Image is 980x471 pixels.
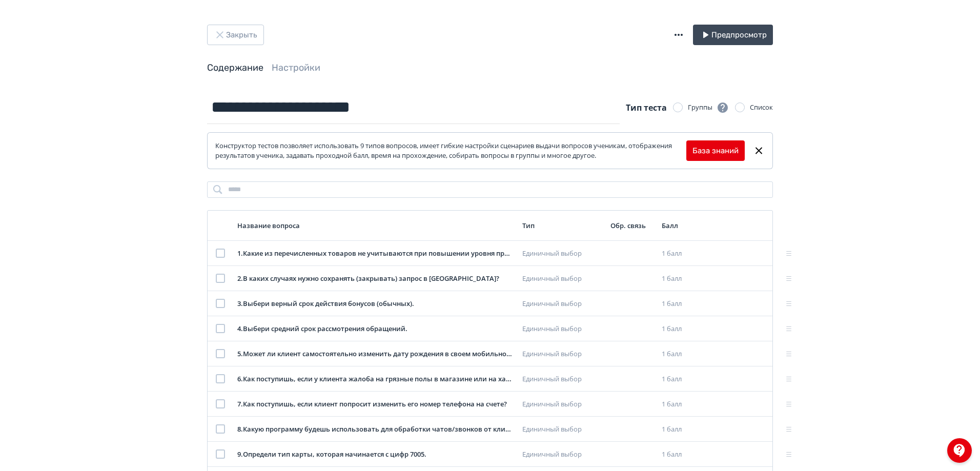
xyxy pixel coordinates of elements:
div: 8 . Какую программу будешь использовать для обработки чатов/звонков от клиентов? [237,424,514,435]
div: Единичный выбор [522,349,602,359]
a: Содержание [207,62,263,73]
div: 1 балл [662,249,700,259]
div: Группы [688,101,729,114]
div: 1 балл [662,424,700,435]
div: Единичный выбор [522,249,602,259]
div: Единичный выбор [522,449,602,460]
div: 4 . Выбери средний срок рассмотрения обращений. [237,324,514,334]
div: 1 балл [662,449,700,460]
div: 7 . Как поступишь, если клиент попросит изменить его номер телефона на счете? [237,399,514,409]
a: База знаний [692,145,739,157]
div: Единичный выбор [522,424,602,435]
div: Балл [662,221,700,230]
div: Единичный выбор [522,399,602,409]
div: Конструктор тестов позволяет использовать 9 типов вопросов, имеет гибкие настройки сценариев выда... [215,141,686,161]
div: 2 . В каких случаях нужно сохранять (закрывать) запрос в [GEOGRAPHIC_DATA]? [237,274,514,284]
div: 1 балл [662,349,700,359]
button: База знаний [686,140,745,161]
div: Единичный выбор [522,324,602,334]
div: Единичный выбор [522,374,602,384]
span: Тип теста [626,102,667,113]
div: Название вопроса [237,221,514,230]
div: 5 . Может ли клиент самостоятельно изменить дату рождения в своем мобильном приложении? [237,349,514,359]
div: 1 балл [662,399,700,409]
div: 1 балл [662,274,700,284]
div: Обр. связь [610,221,654,230]
button: Предпросмотр [693,25,773,45]
button: Закрыть [207,25,264,45]
div: 1 . Какие из перечисленных товаров не учитываются при повышении уровня привилегий? [237,249,514,259]
div: 3 . Выбери верный срок действия бонусов (обычных). [237,299,514,309]
div: 9 . Определи тип карты, которая начинается с цифр 7005. [237,449,514,460]
div: 6 . Как поступишь, если у клиента жалоба на грязные полы в магазине или на хамство кассира? [237,374,514,384]
a: Настройки [272,62,320,73]
div: Единичный выбор [522,299,602,309]
div: 1 балл [662,374,700,384]
div: 1 балл [662,324,700,334]
div: 1 балл [662,299,700,309]
div: Тип [522,221,602,230]
div: Единичный выбор [522,274,602,284]
div: Список [750,103,773,113]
